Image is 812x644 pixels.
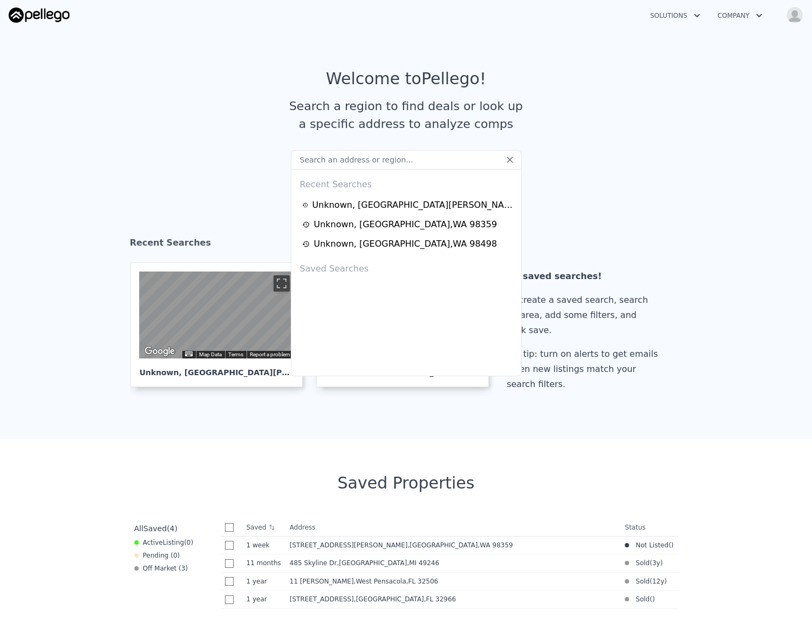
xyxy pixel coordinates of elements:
a: Unknown, [GEOGRAPHIC_DATA][PERSON_NAME],GA 30349 [302,199,514,212]
a: Map Unknown, [GEOGRAPHIC_DATA][PERSON_NAME] [130,262,311,387]
a: Open this area in Google Maps (opens a new window) [142,344,178,358]
button: Map Data [199,351,222,358]
div: Off Market ( 3 ) [134,564,188,573]
span: ) [660,559,663,567]
div: Saved Searches [296,254,517,280]
span: ) [671,541,674,550]
span: ) [652,595,655,604]
div: Saved Properties [130,473,683,493]
span: Active ( 0 ) [143,538,194,547]
span: Not Listed ( [629,541,671,550]
img: Google [142,344,178,358]
div: Recent Searches [130,228,683,262]
div: Map [139,272,294,358]
a: Report a problem [250,351,290,357]
span: , [GEOGRAPHIC_DATA] [337,559,443,567]
span: Sold ( [629,595,652,604]
span: , WA 98359 [459,368,505,377]
div: Unknown , [GEOGRAPHIC_DATA] , WA 98498 [314,238,497,250]
span: , WA 98359 [477,541,513,549]
img: avatar [786,6,803,24]
div: Unknown , [GEOGRAPHIC_DATA][PERSON_NAME] [139,358,294,378]
div: All ( 4 ) [134,523,178,534]
span: 11 [PERSON_NAME] [290,578,354,585]
span: , [GEOGRAPHIC_DATA] [354,595,460,603]
div: No saved searches! [507,269,662,284]
img: Pellego [9,8,70,23]
div: Unknown , [GEOGRAPHIC_DATA] , WA 98359 [314,218,497,231]
th: Saved [242,519,285,536]
input: Search an address or region... [291,150,522,170]
time: 2024-10-30 04:35 [247,559,281,567]
span: Sold ( [629,577,652,586]
button: Solutions [642,6,709,25]
a: Unknown, [GEOGRAPHIC_DATA],WA 98498 [302,238,514,250]
button: Toggle fullscreen view [274,275,290,292]
span: [STREET_ADDRESS][PERSON_NAME] [290,541,408,549]
div: Pending ( 0 ) [134,551,180,560]
button: Company [709,6,771,25]
a: Terms (opens in new tab) [228,351,243,357]
div: Search a region to find deals or look up a specific address to analyze comps [285,97,527,133]
span: , MI 49246 [407,559,439,567]
div: To create a saved search, search an area, add some filters, and click save. [507,293,662,338]
span: 485 Skyline Dr [290,559,337,567]
span: , West Pensacola [354,578,443,585]
a: Unknown, [GEOGRAPHIC_DATA],WA 98359 [302,218,514,231]
time: 2022-10-03 10:07 [652,559,660,567]
span: , [GEOGRAPHIC_DATA] [407,541,517,549]
th: Address [285,519,621,537]
time: 2025-09-16 02:53 [247,541,281,550]
div: Pro tip: turn on alerts to get emails when new listings match your search filters. [507,347,662,392]
div: Unknown , [GEOGRAPHIC_DATA][PERSON_NAME] , GA 30349 [312,199,514,212]
span: , FL 32966 [424,595,456,603]
time: 2013-05-14 13:00 [652,577,664,586]
span: [STREET_ADDRESS] [290,595,354,603]
span: Saved [144,524,167,533]
time: 2024-07-12 19:42 [247,595,281,604]
time: 2024-09-03 18:59 [247,577,281,586]
span: ) [664,577,667,586]
span: , FL 32506 [406,578,438,585]
button: Keyboard shortcuts [185,351,193,356]
span: Sold ( [629,559,652,567]
span: Listing [163,539,185,546]
div: Recent Searches [296,170,517,195]
th: Status [620,519,678,537]
div: Welcome to Pellego ! [326,69,486,89]
div: Street View [139,272,294,358]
